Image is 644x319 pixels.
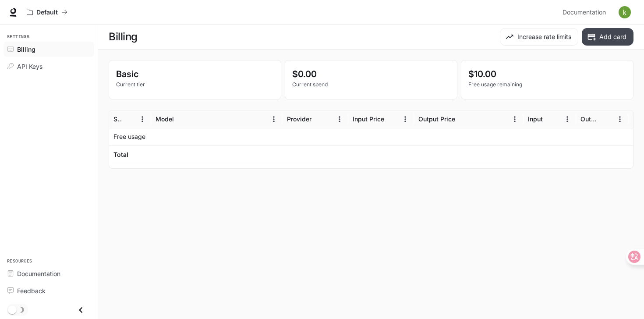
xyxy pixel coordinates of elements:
[312,113,326,126] button: Sort
[8,305,17,314] span: Dark mode toggle
[123,113,136,126] button: Sort
[582,28,633,46] button: Add card
[71,301,91,319] button: Close drawer
[116,67,274,81] p: Basic
[600,113,613,126] button: Sort
[468,81,626,89] p: Free usage remaining
[468,67,626,81] p: $10.00
[4,59,94,74] a: API Keys
[175,113,188,126] button: Sort
[109,28,138,46] h1: Billing
[616,4,633,21] button: User avatar
[17,286,46,295] span: Feedback
[559,4,612,21] a: Documentation
[528,115,543,123] div: Input
[353,115,384,123] div: Input Price
[385,113,398,126] button: Sort
[17,45,35,54] span: Billing
[4,283,94,298] a: Feedback
[580,115,599,123] div: Output
[17,269,60,278] span: Documentation
[4,266,94,281] a: Documentation
[136,113,149,126] button: Menu
[544,113,557,126] button: Sort
[36,9,58,16] p: Default
[292,81,450,89] p: Current spend
[113,132,145,141] p: Free usage
[500,28,578,46] button: Increase rate limits
[333,113,346,126] button: Menu
[23,4,71,21] button: All workspaces
[619,6,631,18] img: User avatar
[563,7,606,18] span: Documentation
[292,67,450,81] p: $0.00
[456,113,469,126] button: Sort
[156,115,174,123] div: Model
[508,113,521,126] button: Menu
[613,113,626,126] button: Menu
[4,42,94,57] a: Billing
[267,113,280,126] button: Menu
[399,113,412,126] button: Menu
[17,62,42,71] span: API Keys
[113,150,128,159] h6: Total
[418,115,455,123] div: Output Price
[287,115,311,123] div: Provider
[561,113,574,126] button: Menu
[116,81,274,89] p: Current tier
[113,115,122,123] div: Service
